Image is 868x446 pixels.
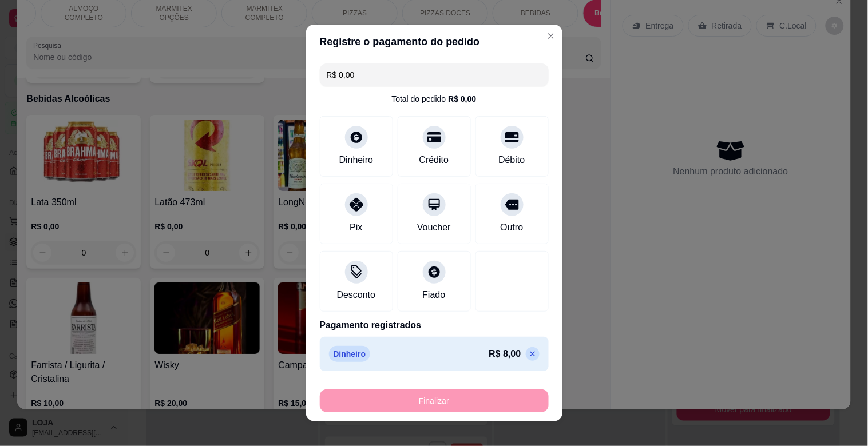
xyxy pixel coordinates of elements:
div: Débito [498,153,525,167]
p: R$ 8,00 [489,347,521,361]
div: Outro [500,221,523,234]
div: Pix [350,221,362,234]
div: Dinheiro [339,153,374,167]
p: Pagamento registrados [320,318,549,332]
header: Registre o pagamento do pedido [306,25,562,59]
p: Dinheiro [329,346,371,362]
input: Ex.: hambúrguer de cordeiro [327,63,542,86]
div: Crédito [419,153,449,167]
div: Voucher [417,221,451,234]
div: R$ 0,00 [448,93,476,105]
div: Desconto [337,288,376,302]
div: Total do pedido [391,93,476,105]
div: Fiado [422,288,445,302]
button: Close [542,27,560,45]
